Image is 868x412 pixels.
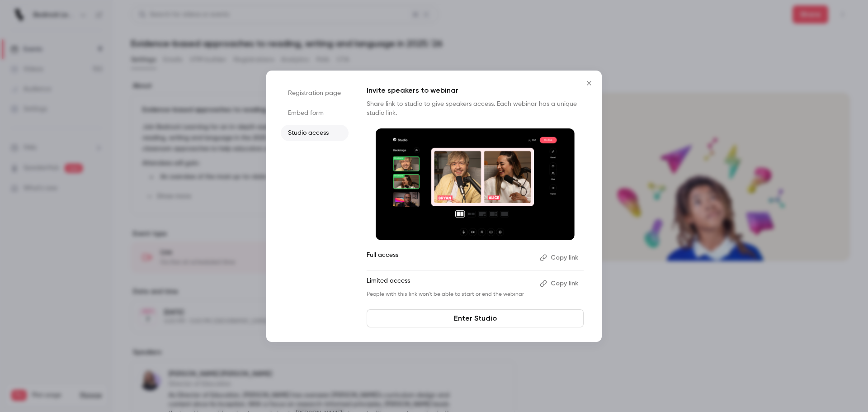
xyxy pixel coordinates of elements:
[367,291,533,298] p: People with this link won't be able to start or end the webinar
[281,125,349,141] li: Studio access
[367,251,533,265] p: Full access
[281,85,349,101] li: Registration page
[281,105,349,121] li: Embed form
[367,276,533,291] p: Limited access
[536,251,584,265] button: Copy link
[536,276,584,291] button: Copy link
[367,85,584,96] p: Invite speakers to webinar
[376,128,575,241] img: Invite speakers to webinar
[367,309,584,327] a: Enter Studio
[367,99,584,118] p: Share link to studio to give speakers access. Each webinar has a unique studio link.
[580,74,598,92] button: Close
